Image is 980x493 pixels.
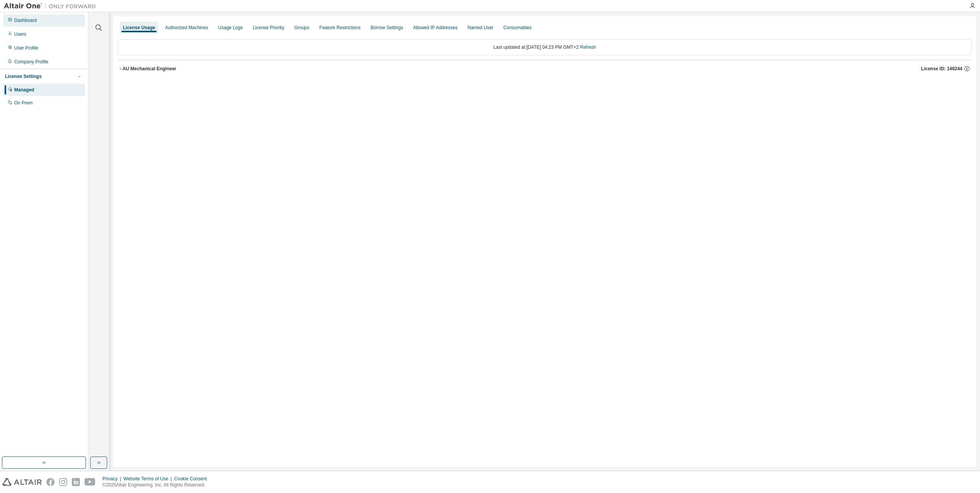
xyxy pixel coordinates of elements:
div: Named User [467,25,493,31]
img: linkedin.svg [72,478,80,486]
div: Allowed IP Addresses [413,25,458,31]
span: License ID: 148244 [921,66,962,72]
img: youtube.svg [84,478,96,486]
div: Privacy [103,476,123,482]
div: License Settings [5,73,41,79]
img: facebook.svg [46,478,55,486]
div: Cookie Consent [174,476,211,482]
div: Authorized Machines [165,25,208,31]
div: On Prem [14,100,33,106]
div: Company Profile [14,59,48,65]
button: AU Mechanical EngineerLicense ID: 148244 [118,60,972,77]
div: Usage Logs [218,25,243,31]
div: License Priority [253,25,284,31]
div: User Profile [14,45,38,51]
div: Consumables [503,25,531,31]
img: instagram.svg [59,478,67,486]
p: © 2025 Altair Engineering, Inc. All Rights Reserved. [103,482,212,488]
img: altair_logo.svg [2,478,42,486]
div: Borrow Settings [371,25,403,31]
div: Dashboard [14,17,37,23]
div: License Usage [123,25,155,31]
div: Last updated at: [DATE] 04:23 PM GMT+2 [118,39,972,55]
div: Managed [14,87,34,93]
div: Feature Restrictions [319,25,361,31]
div: Groups [294,25,309,31]
a: Refresh [580,45,596,50]
div: AU Mechanical Engineer [122,66,176,72]
div: Website Terms of Use [123,476,174,482]
img: Altair One [4,2,100,10]
div: Users [14,31,26,37]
